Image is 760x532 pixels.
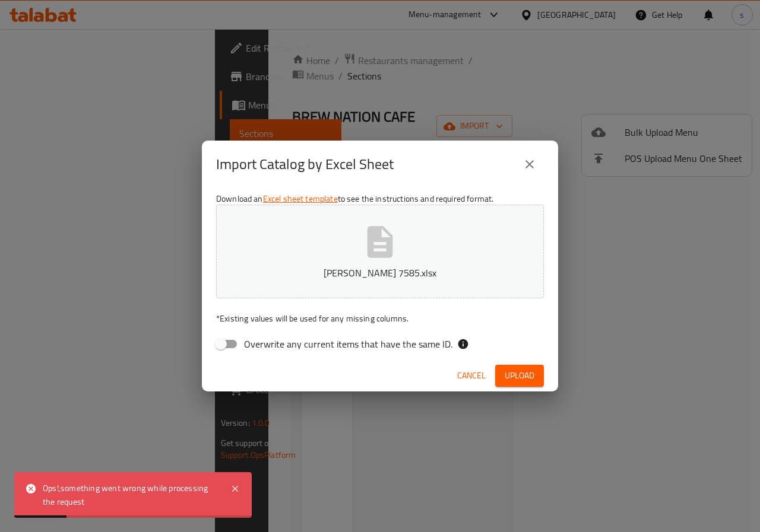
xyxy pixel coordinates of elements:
span: Upload [505,368,534,383]
div: Ops!,something went wrong while processing the request [43,482,218,508]
span: Overwrite any current items that have the same ID. [244,337,452,351]
div: Download an to see the instructions and required format. [202,188,558,360]
button: close [515,150,544,179]
button: [PERSON_NAME] 7585.xlsx [216,205,544,298]
p: Existing values will be used for any missing columns. [216,313,544,324]
button: Upload [495,365,544,387]
a: Excel sheet template [263,191,338,206]
p: [PERSON_NAME] 7585.xlsx [235,266,525,280]
h2: Import Catalog by Excel Sheet [216,155,394,174]
span: Cancel [457,368,486,383]
svg: If the overwrite option isn't selected, then the items that match an existing ID will be ignored ... [457,338,469,350]
button: Cancel [452,365,490,387]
